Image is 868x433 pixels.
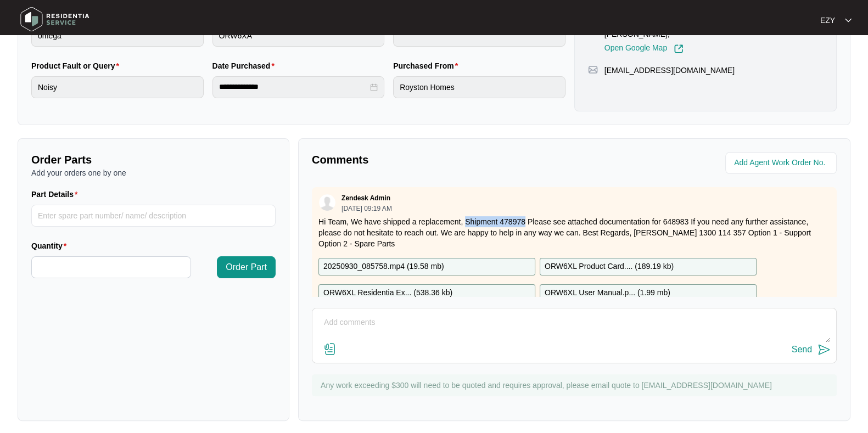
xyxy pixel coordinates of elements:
p: ORW6XL Residentia Ex... ( 538.36 kb ) [323,287,452,299]
label: Purchased From [393,60,462,71]
img: residentia service logo [16,3,93,36]
input: Purchased From [393,76,565,98]
img: user.svg [319,194,335,211]
input: Date Purchased [219,81,368,93]
img: file-attachment-doc.svg [323,342,337,356]
label: Product Fault or Query [31,60,124,71]
button: Send [792,342,831,357]
p: Add your orders one by one [31,167,276,178]
label: Date Purchased [212,60,279,71]
p: Any work exceeding $300 will need to be quoted and requires approval, please email quote to [EMAI... [321,380,831,391]
p: EZY [820,15,835,26]
p: ORW6XL Product Card.... ( 189.19 kb ) [545,261,674,273]
img: Link-External [674,44,684,54]
a: Open Google Map [604,44,684,54]
p: Order Parts [31,152,276,167]
img: dropdown arrow [845,18,852,23]
button: Order Part [217,256,276,278]
div: Send [792,345,812,355]
p: ORW6XL User Manual.p... ( 1.99 mb ) [545,287,670,299]
input: Quantity [32,257,191,278]
label: Quantity [31,240,71,251]
p: Comments [312,152,567,167]
img: send-icon.svg [817,343,831,356]
p: [DATE] 09:19 AM [341,205,392,212]
img: map-pin [588,65,598,75]
input: Product Fault or Query [31,76,204,98]
input: Part Details [31,205,276,227]
p: Hi Team, We have shipped a replacement, Shipment 478978 Please see attached documentation for 648... [318,216,830,249]
input: Add Agent Work Order No. [734,156,830,170]
p: [EMAIL_ADDRESS][DOMAIN_NAME] [604,65,735,76]
label: Part Details [31,189,82,200]
p: 20250930_085758.mp4 ( 19.58 mb ) [323,261,444,273]
p: Zendesk Admin [341,194,390,203]
span: Order Part [226,261,267,274]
